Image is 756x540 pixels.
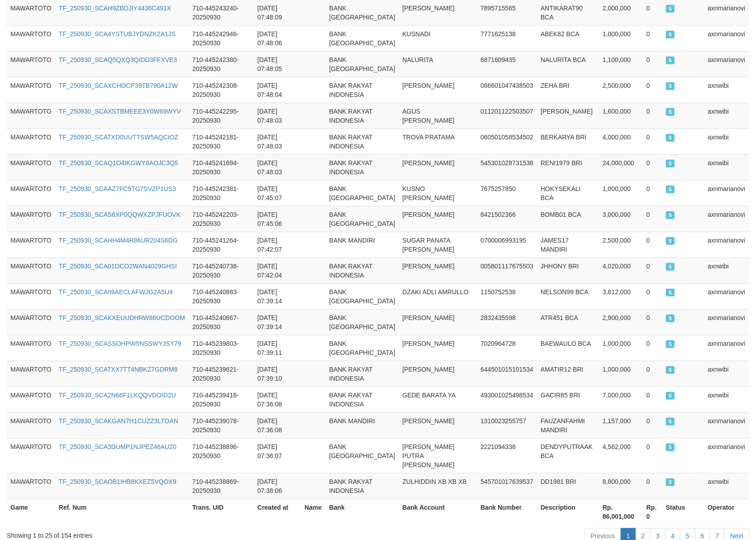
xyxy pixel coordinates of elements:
[704,77,749,103] td: axnwibi
[643,412,662,438] td: 0
[704,335,749,361] td: axnmarianovi
[704,232,749,258] td: axnmarianovi
[7,25,55,51] td: MAWARTOTO
[326,387,399,412] td: BANK RAKYAT INDONESIA
[599,361,643,387] td: 1,000,000
[477,129,537,154] td: 060501058534502
[643,25,662,51] td: 0
[666,211,675,219] span: SUCCESS
[399,180,477,206] td: KUSNO [PERSON_NAME]
[704,129,749,154] td: axnwibi
[666,160,675,167] span: SUCCESS
[599,129,643,154] td: 4,000,000
[704,258,749,283] td: axnwibi
[399,412,477,438] td: [PERSON_NAME]
[599,180,643,206] td: 1,000,000
[254,51,301,77] td: [DATE] 07:48:05
[301,499,326,525] th: Name
[643,129,662,154] td: 0
[254,361,301,387] td: [DATE] 07:39:10
[189,206,254,232] td: 710-445242203-20250930
[704,51,749,77] td: axnmarianovi
[326,473,399,499] td: BANK RAKYAT INDONESIA
[643,180,662,206] td: 0
[704,283,749,309] td: axnmarianovi
[326,180,399,206] td: BANK [GEOGRAPHIC_DATA]
[189,499,254,525] th: Trans. UID
[326,361,399,387] td: BANK RAKYAT INDONESIA
[59,185,176,192] a: TF_250930_SCAAZ7FC9TG7SVZP1US3
[7,51,55,77] td: MAWARTOTO
[704,103,749,129] td: axnwibi
[599,77,643,103] td: 2,500,000
[399,129,477,154] td: TROVA PRATAMA
[537,129,599,154] td: BERKARYA BRI
[477,387,537,412] td: 493001025498534
[666,263,675,271] span: SUCCESS
[599,103,643,129] td: 1,600,000
[643,335,662,361] td: 0
[643,258,662,283] td: 0
[599,309,643,335] td: 2,900,000
[326,499,399,525] th: Bank
[7,77,55,103] td: MAWARTOTO
[704,25,749,51] td: axnmarianovi
[599,154,643,180] td: 24,000,000
[666,289,675,296] span: SUCCESS
[537,206,599,232] td: BOMB01 BCA
[59,366,178,373] a: TF_250930_SCATXX7TT4NBKZ7GDRM8
[189,129,254,154] td: 710-445242181-20250930
[537,25,599,51] td: ABEK82 BCA
[7,129,55,154] td: MAWARTOTO
[399,25,477,51] td: KUSNADI
[7,180,55,206] td: MAWARTOTO
[666,237,675,245] span: SUCCESS
[666,31,675,38] span: SUCCESS
[254,412,301,438] td: [DATE] 07:36:08
[477,232,537,258] td: 0700006993195
[326,154,399,180] td: BANK RAKYAT INDONESIA
[477,335,537,361] td: 7020964728
[477,283,537,309] td: 1150752538
[254,335,301,361] td: [DATE] 07:39:11
[189,258,254,283] td: 710-445240738-20250930
[537,412,599,438] td: FAUZANFAHMI MANDIRI
[477,180,537,206] td: 7675257850
[643,473,662,499] td: 0
[326,206,399,232] td: BANK [GEOGRAPHIC_DATA]
[643,206,662,232] td: 0
[599,499,643,525] th: Rp. 86,001,000
[254,206,301,232] td: [DATE] 07:45:06
[477,438,537,473] td: 2221094338
[189,180,254,206] td: 710-445242381-20250930
[326,51,399,77] td: BANK [GEOGRAPHIC_DATA]
[7,154,55,180] td: MAWARTOTO
[643,283,662,309] td: 0
[704,387,749,412] td: axnwibi
[254,283,301,309] td: [DATE] 07:39:14
[643,499,662,525] th: Rp. 0
[189,154,254,180] td: 710-445241694-20250930
[254,129,301,154] td: [DATE] 07:48:03
[326,309,399,335] td: BANK [GEOGRAPHIC_DATA]
[189,77,254,103] td: 710-445242308-20250930
[326,335,399,361] td: BANK [GEOGRAPHIC_DATA]
[666,57,675,64] span: SUCCESS
[254,387,301,412] td: [DATE] 07:36:08
[666,186,675,193] span: SUCCESS
[704,206,749,232] td: axnmarianovi
[599,51,643,77] td: 1,100,000
[704,180,749,206] td: axnmarianovi
[599,412,643,438] td: 1,157,000
[537,103,599,129] td: [PERSON_NAME]
[59,108,181,115] a: TF_250930_SCAXSTBMEEE3Y0W69WYV
[599,473,643,499] td: 8,800,000
[477,473,537,499] td: 545701017639537
[477,77,537,103] td: 066601047438503
[599,438,643,473] td: 4,562,000
[477,206,537,232] td: 8421502366
[7,206,55,232] td: MAWARTOTO
[537,499,599,525] th: Description
[643,51,662,77] td: 0
[537,77,599,103] td: ZEHA BRI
